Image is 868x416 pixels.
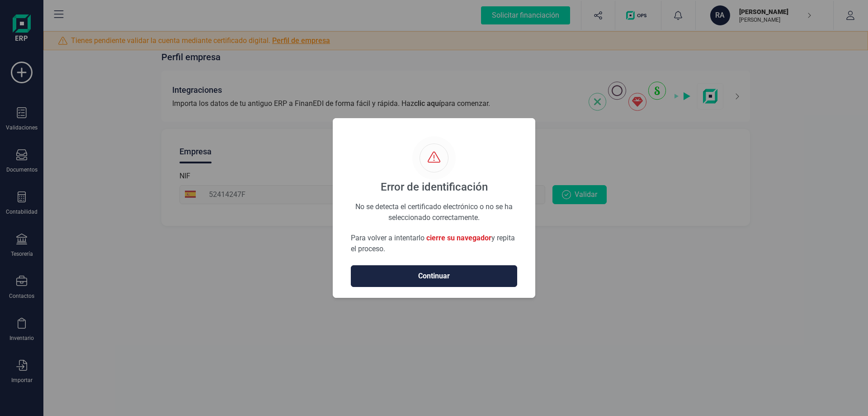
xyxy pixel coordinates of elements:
span: cierre su navegador [426,234,491,242]
p: Para volver a intentarlo y repita el proceso. [351,233,517,254]
span: Continuar [360,271,508,282]
div: Error de identificación [381,180,488,194]
button: Continuar [351,265,517,287]
div: No se detecta el certificado electrónico o no se ha seleccionado correctamente. [351,201,517,211]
